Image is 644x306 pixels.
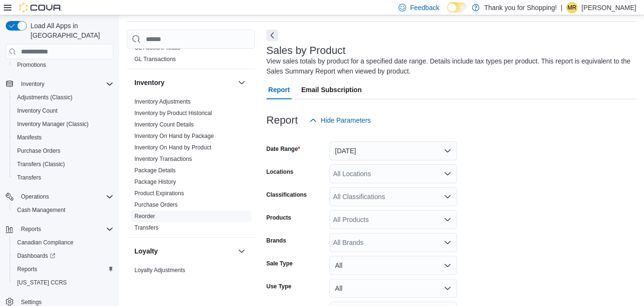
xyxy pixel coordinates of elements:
[13,59,50,71] a: Promotions
[266,45,346,56] h3: Sales by Product
[134,224,158,231] a: Transfers
[13,172,113,183] span: Transfers
[134,121,194,128] a: Inventory Count Details
[13,132,45,143] a: Manifests
[134,167,176,174] span: Package Details
[444,216,451,223] button: Open list of options
[17,223,45,235] button: Reports
[10,91,117,104] button: Adjustments (Classic)
[301,80,362,99] span: Email Subscription
[21,225,41,233] span: Reports
[17,134,41,141] span: Manifests
[17,206,65,214] span: Cash Management
[134,190,184,197] span: Product Expirations
[134,78,234,87] button: Inventory
[134,78,164,87] h3: Inventory
[134,246,158,256] h3: Loyalty
[21,80,44,88] span: Inventory
[134,109,212,117] span: Inventory by Product Historical
[13,145,64,157] a: Purchase Orders
[266,260,293,267] label: Sale Type
[13,237,113,248] span: Canadian Compliance
[134,155,192,163] span: Inventory Transactions
[329,279,457,298] button: All
[10,203,117,217] button: Cash Management
[21,298,41,306] span: Settings
[266,30,278,41] button: Next
[13,277,71,288] a: [US_STATE] CCRS
[321,116,371,125] span: Hide Parameters
[13,172,45,183] a: Transfers
[2,190,117,203] button: Operations
[17,174,41,181] span: Transfers
[2,77,117,91] button: Inventory
[266,145,300,153] label: Date Range
[134,121,194,128] span: Inventory Count Details
[134,98,191,106] span: Inventory Adjustments
[329,141,457,160] button: [DATE]
[2,222,117,236] button: Reports
[134,178,176,186] span: Package History
[127,264,255,291] div: Loyalty
[13,132,113,143] span: Manifests
[10,249,117,263] a: Dashboards
[13,105,113,116] span: Inventory Count
[266,214,291,222] label: Products
[127,96,255,237] div: Inventory
[13,105,61,116] a: Inventory Count
[13,264,41,275] a: Reports
[13,250,113,262] span: Dashboards
[266,56,632,76] div: View sales totals by product for a specified date range. Details include tax types per product. T...
[17,78,113,90] span: Inventory
[236,245,247,257] button: Loyalty
[13,118,113,130] span: Inventory Manager (Classic)
[134,179,176,185] a: Package History
[134,201,178,208] a: Purchase Orders
[134,267,185,274] a: Loyalty Adjustments
[17,61,46,69] span: Promotions
[17,78,48,90] button: Inventory
[134,266,185,274] span: Loyalty Adjustments
[21,193,49,200] span: Operations
[13,264,113,275] span: Reports
[134,156,192,162] a: Inventory Transactions
[268,80,290,99] span: Report
[134,56,176,63] a: GL Transactions
[10,144,117,158] button: Purchase Orders
[17,265,37,273] span: Reports
[266,191,307,199] label: Classifications
[266,115,298,126] h3: Report
[134,167,176,174] a: Package Details
[582,2,636,13] p: [PERSON_NAME]
[27,21,113,40] span: Load All Apps in [GEOGRAPHIC_DATA]
[444,239,451,246] button: Open list of options
[13,118,92,130] a: Inventory Manager (Classic)
[134,144,211,151] a: Inventory On Hand by Product
[19,3,62,12] img: Cova
[17,191,53,202] button: Operations
[10,58,117,72] button: Promotions
[13,92,76,103] a: Adjustments (Classic)
[17,239,73,246] span: Canadian Compliance
[134,144,211,151] span: Inventory On Hand by Product
[13,59,113,71] span: Promotions
[17,223,113,235] span: Reports
[13,204,113,216] span: Cash Management
[410,3,439,12] span: Feedback
[13,250,59,262] a: Dashboards
[134,132,214,140] span: Inventory On Hand by Package
[13,92,113,103] span: Adjustments (Classic)
[10,158,117,171] button: Transfers (Classic)
[134,201,178,209] span: Purchase Orders
[266,283,291,290] label: Use Type
[329,256,457,275] button: All
[134,246,234,256] button: Loyalty
[134,98,191,105] a: Inventory Adjustments
[568,2,577,13] span: MR
[13,277,113,288] span: Washington CCRS
[10,276,117,289] button: [US_STATE] CCRS
[134,213,155,220] a: Reorder
[447,2,467,12] input: Dark Mode
[444,170,451,178] button: Open list of options
[10,104,117,117] button: Inventory Count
